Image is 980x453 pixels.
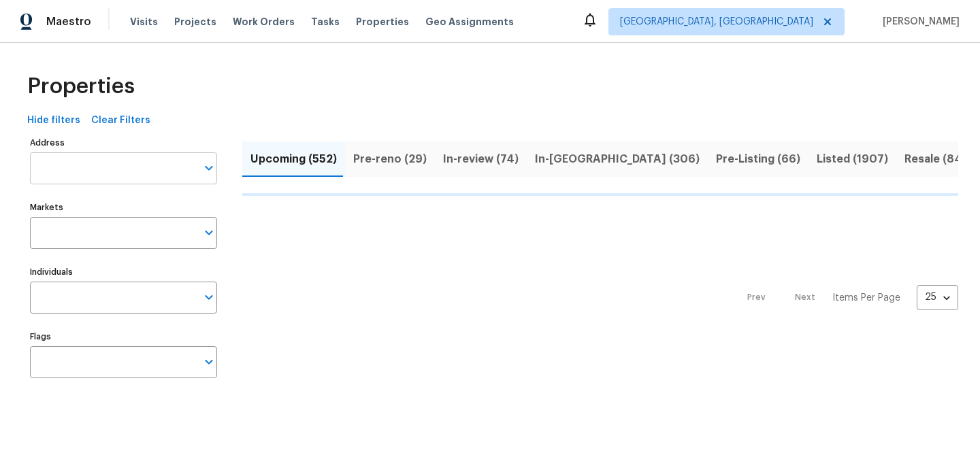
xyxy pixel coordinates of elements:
[30,139,217,147] label: Address
[27,112,80,129] span: Hide filters
[91,112,150,129] span: Clear Filters
[199,352,218,371] button: Open
[27,80,135,93] span: Properties
[917,280,958,315] div: 25
[199,223,218,242] button: Open
[199,158,218,178] button: Open
[46,15,91,29] span: Maestro
[250,150,337,169] span: Upcoming (552)
[311,17,340,27] span: Tasks
[233,15,295,29] span: Work Orders
[734,204,958,392] nav: Pagination Navigation
[30,203,217,212] label: Markets
[30,268,217,276] label: Individuals
[353,150,427,169] span: Pre-reno (29)
[30,333,217,341] label: Flags
[356,15,409,29] span: Properties
[877,15,960,29] span: [PERSON_NAME]
[904,150,971,169] span: Resale (841)
[535,150,700,169] span: In-[GEOGRAPHIC_DATA] (306)
[199,288,218,307] button: Open
[817,150,888,169] span: Listed (1907)
[174,15,216,29] span: Projects
[425,15,514,29] span: Geo Assignments
[86,108,156,133] button: Clear Filters
[832,291,900,305] p: Items Per Page
[716,150,800,169] span: Pre-Listing (66)
[443,150,519,169] span: In-review (74)
[22,108,86,133] button: Hide filters
[130,15,158,29] span: Visits
[620,15,813,29] span: [GEOGRAPHIC_DATA], [GEOGRAPHIC_DATA]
